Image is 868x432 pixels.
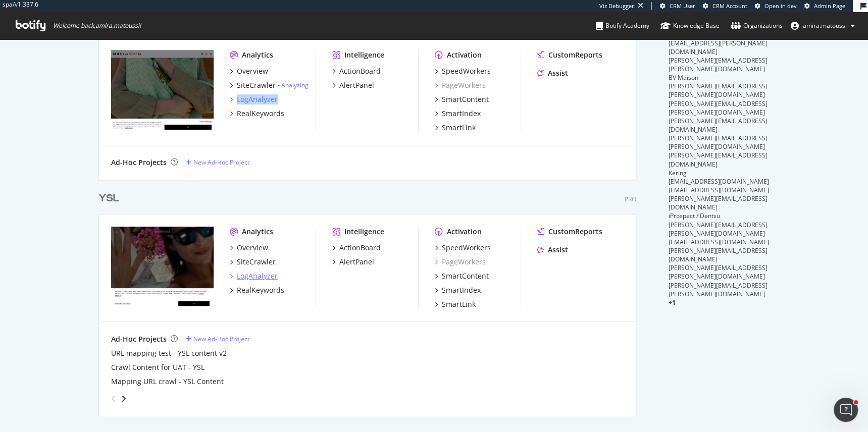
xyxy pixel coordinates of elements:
[548,245,568,255] div: Assist
[111,348,227,358] a: URL mapping test - YSL content v2
[660,12,720,39] a: Knowledge Base
[669,169,770,177] div: Kering
[111,157,167,168] div: Ad-Hoc Projects
[764,2,797,10] span: Open in dev
[344,227,384,237] div: Intelligence
[548,227,602,237] div: CustomReports
[237,271,278,281] div: LogAnalyzer
[442,271,489,281] div: SmartContent
[596,21,649,31] div: Botify Academy
[186,158,249,167] a: New Ad-Hoc Project
[703,2,747,10] a: CRM Account
[435,257,486,267] a: PageWorkers
[435,271,489,281] a: SmartContent
[435,285,481,295] a: SmartIndex
[599,2,636,10] div: Viz Debugger:
[442,299,476,309] div: SmartLink
[596,12,649,39] a: Botify Academy
[332,243,381,253] a: ActionBoard
[669,194,768,211] span: [PERSON_NAME][EMAIL_ADDRESS][DOMAIN_NAME]
[193,335,249,343] div: New Ad-Hoc Project
[230,94,278,104] a: LogAnalyzer
[669,82,768,99] span: [PERSON_NAME][EMAIL_ADDRESS][PERSON_NAME][DOMAIN_NAME]
[111,334,167,344] div: Ad-Hoc Projects
[669,151,768,168] span: [PERSON_NAME][EMAIL_ADDRESS][DOMAIN_NAME]
[447,50,482,60] div: Activation
[669,177,769,186] span: [EMAIL_ADDRESS][DOMAIN_NAME]
[625,195,636,203] div: Pro
[803,21,847,30] span: amira.matoussi
[669,134,768,151] span: [PERSON_NAME][EMAIL_ADDRESS][PERSON_NAME][DOMAIN_NAME]
[107,391,120,407] div: angle-left
[814,2,845,10] span: Admin Page
[669,117,768,134] span: [PERSON_NAME][EMAIL_ADDRESS][DOMAIN_NAME]
[442,123,476,133] div: SmartLink
[339,66,381,76] div: ActionBoard
[669,56,768,73] span: [PERSON_NAME][EMAIL_ADDRESS][PERSON_NAME][DOMAIN_NAME]
[339,257,374,267] div: AlertPanel
[670,2,695,10] span: CRM User
[237,285,284,295] div: RealKeywords
[537,68,568,78] a: Assist
[237,80,276,90] div: SiteCrawler
[237,94,278,104] div: LogAnalyzer
[669,246,768,263] span: [PERSON_NAME][EMAIL_ADDRESS][DOMAIN_NAME]
[537,50,602,60] a: CustomReports
[731,12,783,39] a: Organizations
[669,221,768,238] span: [PERSON_NAME][EMAIL_ADDRESS][PERSON_NAME][DOMAIN_NAME]
[442,285,481,295] div: SmartIndex
[344,50,384,60] div: Intelligence
[442,243,491,253] div: SpeedWorkers
[669,281,768,298] span: [PERSON_NAME][EMAIL_ADDRESS][PERSON_NAME][DOMAIN_NAME]
[111,376,224,387] div: Mapping URL crawl - YSL Content
[537,245,568,255] a: Assist
[712,2,747,10] span: CRM Account
[660,2,695,10] a: CRM User
[278,81,309,89] div: -
[237,257,276,267] div: SiteCrawler
[230,257,276,267] a: SiteCrawler
[332,257,374,267] a: AlertPanel
[669,298,676,307] span: + 1
[731,21,783,31] div: Organizations
[435,80,486,90] a: PageWorkers
[669,211,770,220] div: iProspect / Dentsu
[230,109,284,119] a: RealKeywords
[669,73,770,82] div: BV Maison
[230,66,268,76] a: Overview
[242,50,273,60] div: Analytics
[237,243,268,253] div: Overview
[98,191,123,206] a: YSL
[669,186,769,194] span: [EMAIL_ADDRESS][DOMAIN_NAME]
[783,18,863,34] button: amira.matoussi
[442,66,491,76] div: SpeedWorkers
[447,227,482,237] div: Activation
[804,2,845,10] a: Admin Page
[669,99,768,117] span: [PERSON_NAME][EMAIL_ADDRESS][PERSON_NAME][DOMAIN_NAME]
[537,227,602,237] a: CustomReports
[186,335,249,343] a: New Ad-Hoc Project
[111,227,214,308] img: www.ysl.com
[548,50,602,60] div: CustomReports
[53,22,141,30] span: Welcome back, amira.matoussi !
[435,66,491,76] a: SpeedWorkers
[435,94,489,104] a: SmartContent
[98,191,119,206] div: YSL
[230,243,268,253] a: Overview
[111,362,205,372] a: Crawl Content for UAT - YSL
[435,109,481,119] a: SmartIndex
[332,66,381,76] a: ActionBoard
[755,2,797,10] a: Open in dev
[120,394,127,404] div: angle-right
[435,299,476,309] a: SmartLink
[230,80,309,90] a: SiteCrawler- Analyzing
[237,66,268,76] div: Overview
[281,81,309,89] a: Analyzing
[230,271,278,281] a: LogAnalyzer
[339,243,381,253] div: ActionBoard
[435,123,476,133] a: SmartLink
